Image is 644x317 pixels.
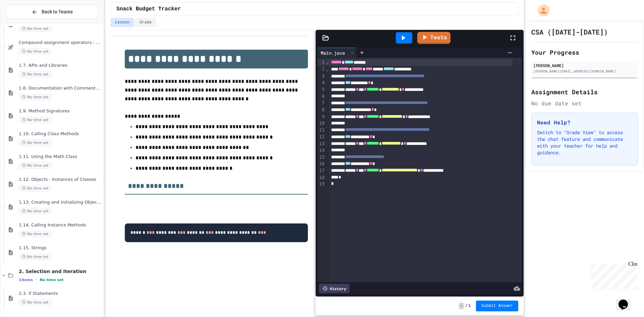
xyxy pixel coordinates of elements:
button: Lesson [111,18,134,27]
div: My Account [531,3,551,18]
div: 15 [317,154,326,161]
div: 8 [317,107,326,113]
div: Chat with us now!Close [3,3,46,43]
button: Grade [135,18,156,27]
div: 3 [317,73,326,80]
h2: Your Progress [531,48,638,57]
div: 4 [317,80,326,86]
span: Fold line [326,59,329,65]
div: 16 [317,161,326,167]
span: Submit Answer [481,303,513,309]
p: Switch to "Grade View" to access the chat feature and communicate with your teacher for help and ... [537,129,632,156]
h3: Need Help? [537,118,632,126]
h2: Assignment Details [531,87,638,97]
span: 1 [468,303,471,309]
div: [PERSON_NAME][EMAIL_ADDRESS][DOMAIN_NAME] [533,69,636,74]
button: Submit Answer [476,301,518,311]
div: 17 [317,167,326,174]
div: 19 [317,181,326,188]
div: Main.java [317,49,348,56]
iframe: chat widget [616,290,637,310]
h1: CSA ([DATE]-[DATE]) [531,27,608,37]
div: No due date set [531,99,638,107]
div: 5 [317,86,326,93]
span: Back to Teams [42,8,73,15]
span: / [465,303,468,309]
div: 12 [317,134,326,140]
span: - [459,303,464,309]
div: 6 [317,93,326,100]
iframe: chat widget [588,261,637,289]
div: 10 [317,120,326,127]
div: 14 [317,147,326,154]
div: 7 [317,100,326,106]
div: 11 [317,127,326,134]
a: Tests [417,32,450,44]
div: 18 [317,174,326,181]
div: 1 [317,59,326,66]
span: Fold line [326,66,329,72]
div: 2 [317,66,326,72]
div: 13 [317,141,326,147]
button: Back to Teams [6,5,98,19]
span: Snack Budget Tracker [116,5,181,13]
div: History [319,284,350,293]
div: Main.java [317,48,357,58]
div: 9 [317,113,326,120]
div: [PERSON_NAME] [533,62,636,68]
